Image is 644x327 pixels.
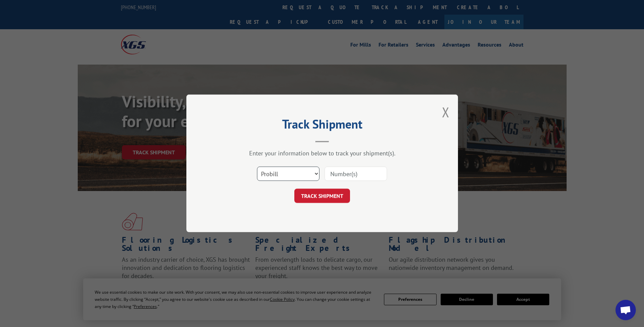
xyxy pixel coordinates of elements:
h2: Track Shipment [220,119,424,132]
div: Open chat [615,300,636,320]
input: Number(s) [325,167,387,181]
button: TRACK SHIPMENT [294,189,350,203]
button: Close modal [442,103,449,121]
div: Enter your information below to track your shipment(s). [220,150,424,157]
